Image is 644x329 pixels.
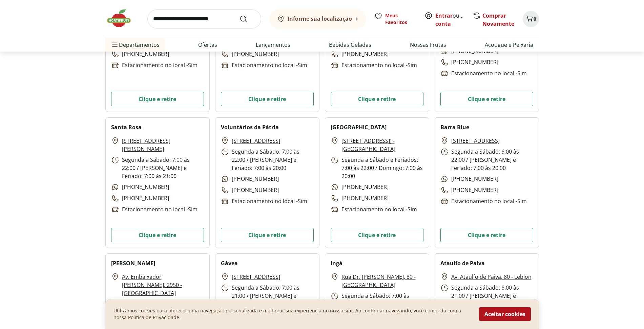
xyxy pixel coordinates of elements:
a: [STREET_ADDRESS][PERSON_NAME] [122,137,204,153]
p: Estacionamento no local - Sim [111,205,198,214]
p: Segunda a Sábado: 6:00 às 22:00 / [PERSON_NAME] e Feriado: 7:00 às 20:00 [440,148,533,172]
p: [PHONE_NUMBER] [331,194,389,202]
p: Estacionamento no local - Sim [331,205,417,214]
a: Av. Embaixador [PERSON_NAME], 2950 - [GEOGRAPHIC_DATA] [122,273,204,297]
p: [PHONE_NUMBER] [221,186,279,194]
button: Aceitar cookies [479,307,531,321]
h2: Ataulfo de Paiva [440,259,485,267]
button: Clique e retire [111,92,204,106]
a: Ofertas [198,41,217,49]
p: Estacionamento no local - Sim [440,69,527,78]
p: [PHONE_NUMBER] [111,50,169,58]
a: Bebidas Geladas [329,41,371,49]
a: Rua Dr. [PERSON_NAME], 80 - [GEOGRAPHIC_DATA] [341,273,423,289]
a: Lançamentos [256,41,290,49]
button: Carrinho [523,11,539,27]
b: Informe sua localização [288,15,352,22]
h2: Barra Blue [440,123,469,131]
a: Entrar [435,12,453,19]
span: 0 [534,16,536,22]
p: Utilizamos cookies para oferecer uma navegação personalizada e melhorar sua experiencia no nosso ... [113,307,471,321]
span: Meus Favoritos [385,12,416,26]
p: Estacionamento no local - Sim [440,197,527,206]
p: Segunda a Sábado e Feriados: 7:00 às 22:00 / Domingo: 7:00 às 20:00 [331,156,423,180]
button: Informe sua localização [269,9,366,28]
h2: Gávea [221,259,238,267]
a: [STREET_ADDRESS]) - [GEOGRAPHIC_DATA] [341,137,423,153]
p: [PHONE_NUMBER] [111,183,169,191]
button: Submit Search [240,15,256,23]
p: Estacionamento no local - Sim [221,61,307,70]
a: Comprar Novamente [482,12,514,27]
a: Av. Ataulfo de Paiva, 80 - Leblon [451,273,532,281]
button: Clique e retire [111,228,204,242]
button: Clique e retire [440,92,533,106]
button: Clique e retire [331,228,423,242]
button: Menu [111,37,119,53]
img: Hortifruti [105,8,139,28]
p: Estacionamento no local - Sim [221,197,307,206]
a: Meus Favoritos [374,12,416,26]
button: Clique e retire [331,92,423,106]
a: Nossas Frutas [410,41,446,49]
a: Criar conta [435,12,473,27]
p: [PHONE_NUMBER] [440,175,498,183]
p: Estacionamento no local - Sim [111,61,198,70]
p: Segunda a Sábado: 7:00 às 22:00 / [PERSON_NAME] e Feriado: 7:00 às 21:00 [111,156,204,180]
p: [PHONE_NUMBER] [221,50,279,58]
p: [PHONE_NUMBER] [440,58,498,66]
p: [PHONE_NUMBER] [111,194,169,202]
a: Açougue e Peixaria [485,41,533,49]
button: Clique e retire [221,92,314,106]
input: search [147,9,261,28]
h2: Voluntários da Pátria [221,123,279,131]
button: Clique e retire [221,228,314,242]
p: Estacionamento no local - Sim [331,61,417,70]
a: [STREET_ADDRESS] [232,137,280,145]
a: [STREET_ADDRESS] [232,273,280,281]
span: ou [435,12,465,28]
h2: [GEOGRAPHIC_DATA] [331,123,387,131]
p: [PHONE_NUMBER] [440,186,498,194]
h2: Ingá [331,259,342,267]
a: [STREET_ADDRESS] [451,137,500,145]
p: Segunda a Sábado: 7:00 às 22:00 / [PERSON_NAME] e Feriado: 7:00 às 20:00 [221,148,314,172]
p: Segunda a Sábado: 6:00 às 21:00 / [PERSON_NAME] e Feriado: 7:00 às 18:00 [440,284,533,308]
p: Segunda a Sábado: 7:00 às 21:00 / [PERSON_NAME] e Feriado: 7:00 às 18:00 [221,284,314,308]
h2: Santa Rosa [111,123,142,131]
h2: [PERSON_NAME] [111,259,155,267]
button: Clique e retire [440,228,533,242]
span: Departamentos [111,37,160,53]
p: [PHONE_NUMBER] [221,175,279,183]
p: [PHONE_NUMBER] [331,50,389,58]
p: [PHONE_NUMBER] [331,183,389,191]
p: Segunda a Sábado: 7:00 às 21:00 / [PERSON_NAME] e Feriado: 7:00 às 18:00 [331,292,423,316]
